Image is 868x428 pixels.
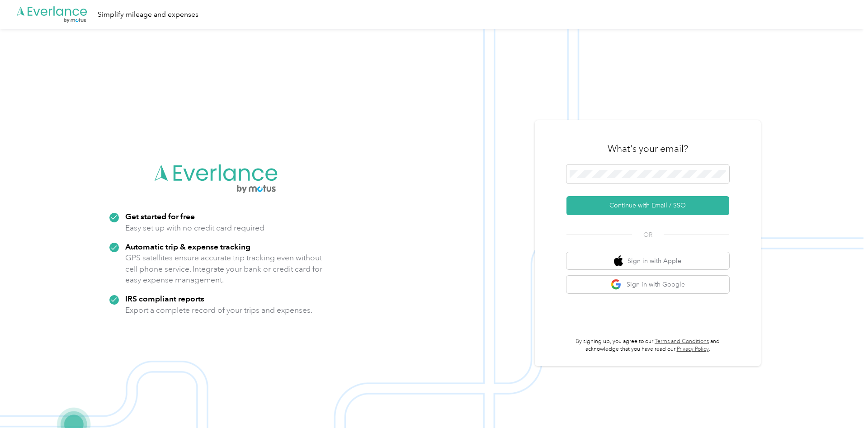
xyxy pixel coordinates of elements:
strong: Get started for free [125,212,195,221]
button: Continue with Email / SSO [566,196,729,215]
img: google logo [611,279,622,290]
p: Easy set up with no credit card required [125,222,264,234]
button: apple logoSign in with Apple [566,252,729,270]
span: OR [632,230,664,240]
strong: Automatic trip & expense tracking [125,242,250,251]
p: GPS satellites ensure accurate trip tracking even without cell phone service. Integrate your bank... [125,252,323,286]
h3: What's your email? [608,142,688,155]
a: Privacy Policy [677,346,709,353]
button: google logoSign in with Google [566,276,729,293]
div: Simplify mileage and expenses [98,9,198,20]
p: Export a complete record of your trips and expenses. [125,305,312,316]
img: apple logo [614,255,623,267]
p: By signing up, you agree to our and acknowledge that you have read our . [566,338,729,353]
strong: IRS compliant reports [125,294,204,303]
a: Terms and Conditions [655,338,709,345]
